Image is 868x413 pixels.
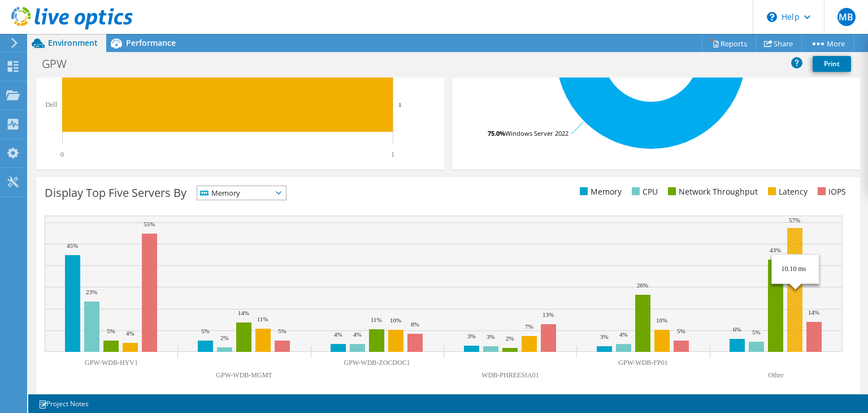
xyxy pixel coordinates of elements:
[801,35,854,52] a: More
[144,221,155,227] text: 55%
[481,371,539,379] text: WDB-PHREESIA01
[398,101,402,108] text: 1
[391,150,394,158] text: 1
[126,37,176,48] span: Performance
[37,58,84,70] h1: GPW
[542,311,554,318] text: 13%
[201,328,210,334] text: 5%
[768,371,783,379] text: Other
[525,323,533,330] text: 7%
[808,309,819,316] text: 14%
[371,316,382,323] text: 11%
[837,8,856,26] span: MB
[813,56,851,72] a: Print
[257,316,268,322] text: 11%
[278,328,287,334] text: 5%
[238,309,249,316] text: 14%
[107,328,115,334] text: 5%
[756,35,802,52] a: Share
[505,129,568,137] tspan: Windows Server 2022
[619,331,628,338] text: 4%
[86,289,97,295] text: 23%
[411,321,419,328] text: 8%
[656,317,667,324] text: 10%
[767,12,777,22] svg: \n
[577,186,622,198] li: Memory
[60,150,64,158] text: 0
[637,282,648,289] text: 26%
[31,397,97,411] a: Project Notes
[45,101,57,109] text: Dell
[702,35,756,52] a: Reports
[618,359,667,367] text: GPW-WDB-FP01
[815,186,846,198] li: IOPS
[488,129,505,137] tspan: 75.0%
[629,186,658,198] li: CPU
[197,186,272,200] span: Memory
[344,359,410,367] text: GPW-WDB-ZOCDOC1
[487,333,495,340] text: 3%
[600,333,609,340] text: 3%
[752,329,761,335] text: 5%
[665,186,758,198] li: Network Throughput
[677,328,685,334] text: 5%
[85,359,138,367] text: GPW-WDB-HYV1
[220,334,229,341] text: 2%
[467,333,476,339] text: 3%
[770,247,781,253] text: 43%
[765,186,808,198] li: Latency
[48,37,98,48] span: Environment
[126,330,134,337] text: 4%
[67,242,78,249] text: 45%
[506,335,514,342] text: 2%
[353,331,362,338] text: 4%
[733,326,741,333] text: 6%
[390,317,401,324] text: 10%
[216,371,272,379] text: GPW-WDB-MGMT
[334,331,342,338] text: 4%
[789,217,800,223] text: 57%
